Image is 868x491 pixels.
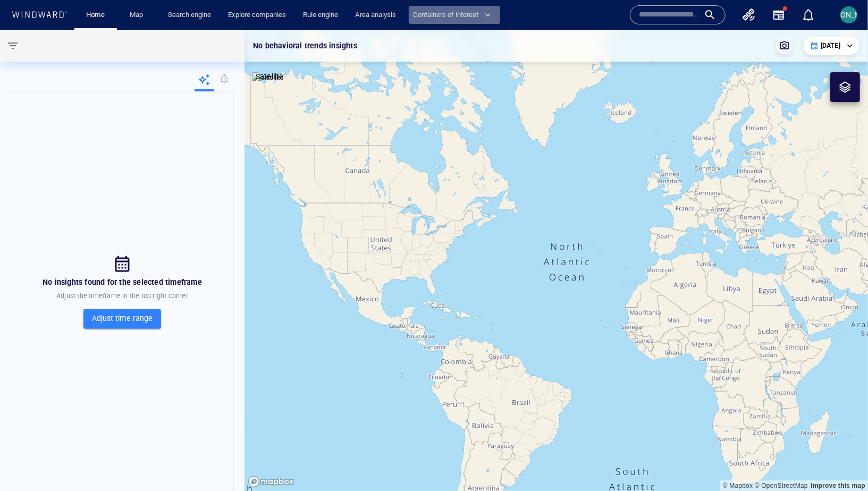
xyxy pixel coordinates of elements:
[252,72,284,83] img: satellite
[723,482,753,489] a: Mapbox
[821,41,840,50] p: [DATE]
[248,476,294,488] a: Mapbox logo
[838,4,859,26] button: [PERSON_NAME]
[299,6,342,24] a: Rule engine
[83,309,161,329] button: Adjust time range
[56,292,188,301] p: Adjust the timeframe in the top right corner
[823,443,860,483] iframe: Chat
[121,6,155,24] button: Map
[164,6,215,24] a: Search engine
[409,6,500,24] button: Containers of interest
[802,9,815,21] div: Notification center
[92,312,153,326] span: Adjust time range
[253,39,357,52] p: No behavioral trends insights
[245,30,868,491] canvas: Map
[125,6,151,24] a: Map
[810,41,853,50] div: [DATE]
[82,6,109,24] a: Home
[811,482,865,489] a: Map feedback
[256,70,284,83] p: Satellite
[43,276,202,289] h6: No insights found for the selected timeframe
[224,6,290,24] a: Explore companies
[413,9,491,21] span: Containers of interest
[351,6,400,24] a: Area analysis
[755,482,808,489] a: OpenStreetMap
[79,6,113,24] button: Home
